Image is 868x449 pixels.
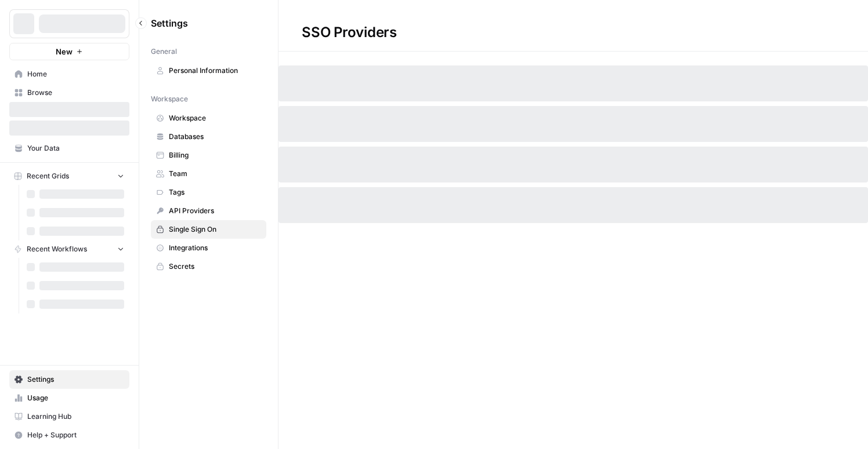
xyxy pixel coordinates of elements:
span: Help + Support [27,430,124,440]
span: Learning Hub [27,411,124,422]
a: Settings [9,370,129,389]
span: General [151,46,177,57]
span: Your Data [27,143,124,154]
button: Recent Workflows [9,240,129,258]
a: Single Sign On [151,220,266,239]
span: Recent Workflows [27,244,87,254]
a: Integrations [151,239,266,257]
a: Learning Hub [9,407,129,426]
a: Personal Information [151,61,266,80]
span: Secrets [169,261,261,272]
span: Settings [27,374,124,385]
a: Databases [151,127,266,146]
a: Team [151,165,266,183]
a: Browse [9,83,129,102]
span: Databases [169,132,261,142]
span: Single Sign On [169,224,261,235]
a: API Providers [151,202,266,220]
a: Usage [9,389,129,407]
span: Recent Grids [27,171,69,181]
span: Team [169,169,261,179]
span: Integrations [169,243,261,253]
span: New [56,46,73,57]
span: Tags [169,187,261,198]
span: Usage [27,393,124,403]
a: Your Data [9,139,129,158]
span: Personal Information [169,65,261,76]
button: Help + Support [9,426,129,444]
button: New [9,43,129,60]
span: Billing [169,150,261,160]
span: API Providers [169,206,261,216]
span: Home [27,69,124,79]
span: Workspace [151,94,188,104]
div: SSO Providers [279,23,420,42]
a: Home [9,65,129,83]
a: Workspace [151,109,266,127]
a: Secrets [151,257,266,276]
a: Billing [151,146,266,165]
span: Settings [151,16,188,30]
button: Recent Grids [9,167,129,185]
span: Browse [27,87,124,98]
span: Workspace [169,113,261,123]
a: Tags [151,183,266,202]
